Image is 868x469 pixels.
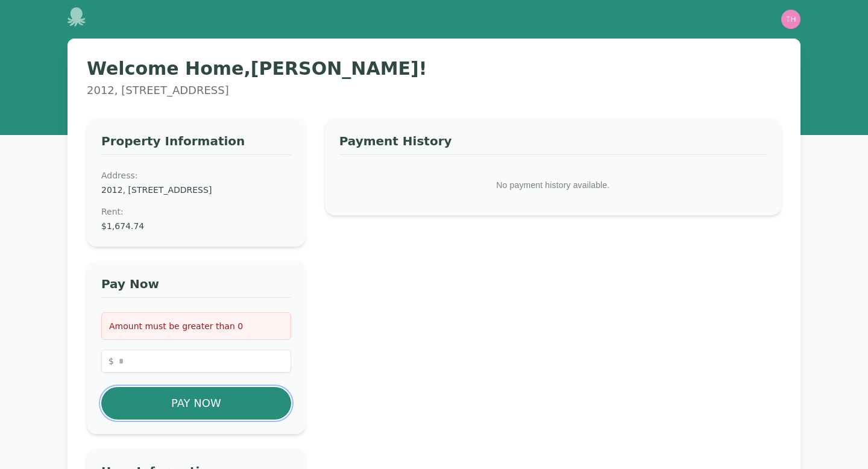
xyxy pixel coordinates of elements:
[101,169,291,181] dt: Address:
[101,220,291,232] dd: $1,674.74
[109,320,283,332] p: Amount must be greater than 0
[339,133,767,155] h3: Payment History
[87,58,781,80] h1: Welcome Home, [PERSON_NAME] !
[101,387,291,420] button: Pay Now
[87,82,781,99] p: 2012, [STREET_ADDRESS]
[101,133,291,155] h3: Property Information
[101,206,291,218] dt: Rent :
[339,169,767,201] p: No payment history available.
[101,184,291,196] dd: 2012, [STREET_ADDRESS]
[101,275,291,298] h3: Pay Now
